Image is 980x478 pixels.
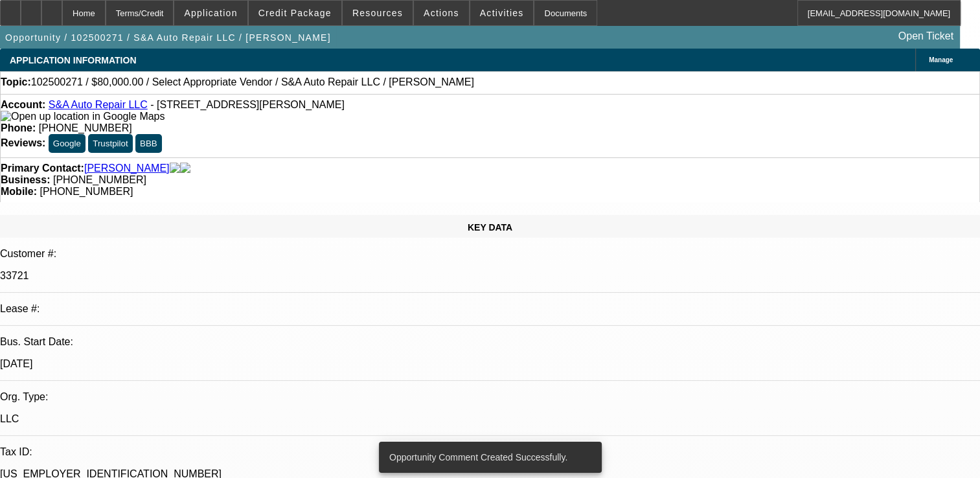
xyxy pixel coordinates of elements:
img: linkedin-icon.png [180,163,190,174]
img: Open up location in Google Maps [1,111,165,122]
span: [PHONE_NUMBER] [39,122,132,133]
strong: Account: [1,99,45,110]
button: Activities [470,1,534,25]
button: Application [174,1,247,25]
span: Actions [424,8,459,18]
span: [PHONE_NUMBER] [53,174,146,185]
strong: Business: [1,174,50,185]
strong: Topic: [1,76,31,88]
a: S&A Auto Repair LLC [49,99,148,110]
button: Actions [414,1,469,25]
a: [PERSON_NAME] [84,163,170,174]
strong: Primary Contact: [1,163,84,174]
div: Opportunity Comment Created Successfully. [379,442,597,473]
span: Opportunity / 102500271 / S&A Auto Repair LLC / [PERSON_NAME] [5,32,331,43]
strong: Reviews: [1,137,45,148]
span: Manage [929,56,953,63]
strong: Mobile: [1,186,37,197]
span: 102500271 / $80,000.00 / Select Appropriate Vendor / S&A Auto Repair LLC / [PERSON_NAME] [31,76,474,88]
span: [PHONE_NUMBER] [40,186,133,197]
a: View Google Maps [1,111,165,122]
span: Application [184,8,237,18]
button: BBB [135,134,162,153]
span: - [STREET_ADDRESS][PERSON_NAME] [150,99,345,110]
img: facebook-icon.png [170,163,180,174]
span: KEY DATA [468,222,512,233]
span: APPLICATION INFORMATION [10,55,136,65]
button: Google [49,134,85,153]
button: Credit Package [249,1,341,25]
strong: Phone: [1,122,36,133]
span: Activities [480,8,524,18]
button: Trustpilot [88,134,132,153]
a: Open Ticket [893,25,959,47]
button: Resources [343,1,413,25]
span: Resources [352,8,403,18]
span: Credit Package [258,8,332,18]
